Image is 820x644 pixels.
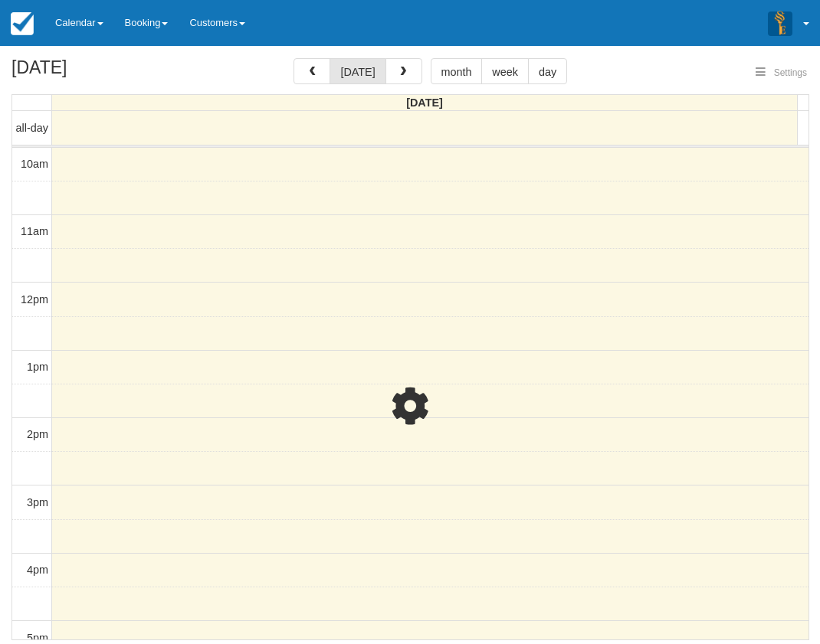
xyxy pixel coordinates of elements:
span: 10am [21,158,48,170]
span: 11am [21,225,48,237]
button: day [528,58,567,84]
button: month [431,58,483,84]
span: 2pm [27,428,48,440]
span: 1pm [27,361,48,373]
span: 12pm [21,293,48,306]
span: Settings [774,67,807,78]
h2: [DATE] [11,58,205,87]
button: week [481,58,529,84]
img: checkfront-main-nav-mini-logo.png [11,12,34,35]
span: [DATE] [406,96,443,109]
button: Settings [746,62,816,84]
span: all-day [16,122,48,134]
span: 5pm [27,632,48,644]
img: A3 [768,11,792,35]
span: 4pm [27,564,48,576]
span: 3pm [27,496,48,508]
button: [DATE] [330,58,385,84]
